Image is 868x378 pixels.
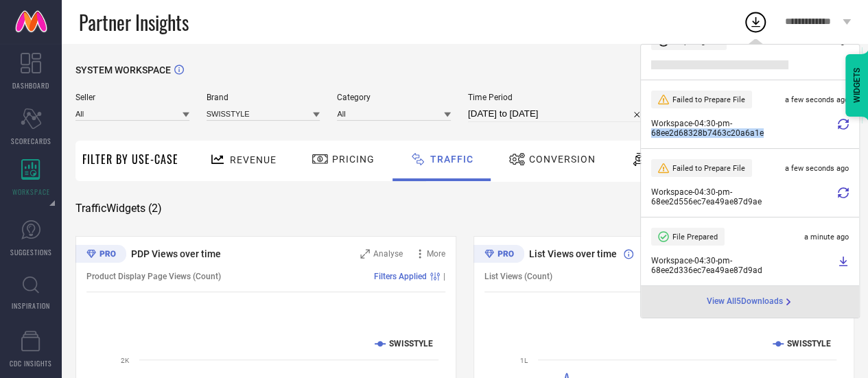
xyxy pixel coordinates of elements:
[520,357,528,364] text: 1L
[468,106,646,122] input: Select time period
[443,272,445,281] span: |
[230,154,277,165] span: Revenue
[389,339,433,349] text: SWISSTYLE
[75,64,171,75] span: SYSTEM WORKSPACE
[838,187,849,206] div: Retry
[75,93,189,102] span: Seller
[82,151,178,167] span: Filter By Use-Case
[785,164,849,173] span: a few seconds ago
[651,256,834,275] span: Workspace - 04:30-pm - 68ee2d336ec7ea49ae87d9ad
[785,95,849,104] span: a few seconds ago
[86,272,221,281] span: Product Display Page Views (Count)
[332,154,375,165] span: Pricing
[529,248,617,259] span: List Views over time
[672,95,745,104] span: Failed to Prepare File
[707,296,783,307] span: View All 5 Downloads
[787,339,831,349] text: SWISSTYLE
[430,154,473,165] span: Traffic
[707,296,794,307] div: Open download page
[529,154,596,165] span: Conversion
[651,187,834,206] span: Workspace - 04:30-pm - 68ee2d556ec7ea49ae87d9ae
[468,93,646,102] span: Time Period
[10,358,52,368] span: CDC INSIGHTS
[374,272,427,281] span: Filters Applied
[12,300,50,311] span: INSPIRATION
[373,249,403,259] span: Analyse
[10,247,52,257] span: SUGGESTIONS
[651,119,834,138] span: Workspace - 04:30-pm - 68ee2d68328b7463c20a6a1e
[484,272,552,281] span: List Views (Count)
[79,8,189,36] span: Partner Insights
[11,136,51,146] span: SCORECARDS
[121,357,130,364] text: 2K
[131,248,221,259] span: PDP Views over time
[12,187,50,197] span: WORKSPACE
[672,233,718,241] span: File Prepared
[75,202,162,215] span: Traffic Widgets ( 2 )
[207,93,320,102] span: Brand
[12,80,49,91] span: DASHBOARD
[743,10,768,34] div: Open download list
[427,249,445,259] span: More
[672,164,745,173] span: Failed to Prepare File
[337,93,451,102] span: Category
[804,233,849,241] span: a minute ago
[473,245,524,265] div: Premium
[75,245,126,265] div: Premium
[707,296,794,307] a: View All5Downloads
[838,256,849,275] a: Download
[838,119,849,138] div: Retry
[360,249,370,259] svg: Zoom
